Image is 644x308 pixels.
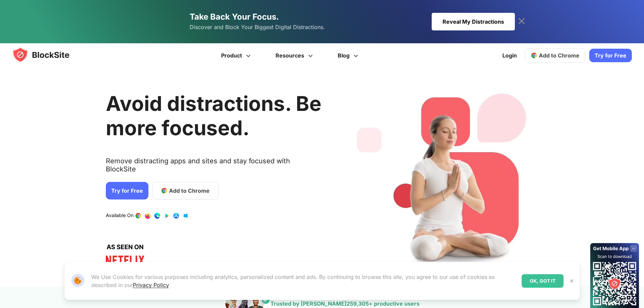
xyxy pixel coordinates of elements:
img: blocksite-icon.5d769676.svg [12,47,82,63]
span: Take Back Your Focus. [190,12,279,22]
a: Privacy Policy [133,282,169,288]
a: Add to Chrome [525,48,585,63]
p: We Use Cookies for various purposes including analytics, personalized content and ads. By continu... [91,273,516,289]
span: Add to Chrome [539,52,579,59]
div: Reveal My Distractions [432,13,515,30]
h1: Avoid distractions. Be more focused. [106,91,321,140]
span: Add to Chrome [169,187,210,195]
button: Close [567,277,576,285]
img: chrome-icon.svg [531,52,538,59]
a: Blog [326,43,372,68]
a: Login [498,47,521,64]
a: Product [210,43,264,68]
text: Available On [106,212,134,219]
text: Remove distracting apps and sites and stay focused with BlockSite [106,157,321,179]
a: Try for Free [589,49,632,62]
a: Add to Chrome [152,182,218,199]
div: OK, GOT IT [522,274,564,288]
a: Try for Free [106,182,148,199]
span: Discover and Block Your Biggest Digital Distractions. [190,22,325,32]
a: Resources [264,43,326,68]
img: Close [569,278,574,284]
